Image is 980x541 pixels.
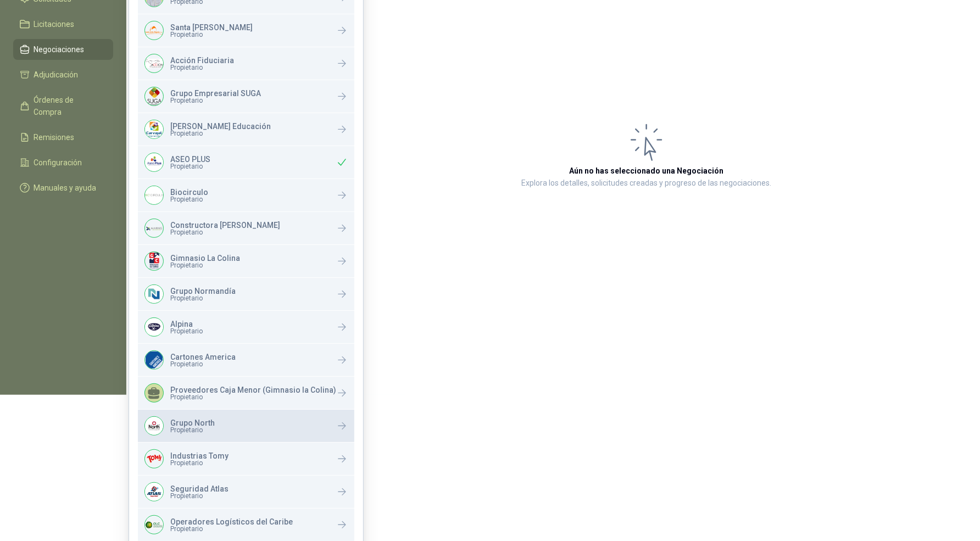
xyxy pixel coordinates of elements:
[138,212,354,244] a: Company LogoConstructora [PERSON_NAME]Propietario
[170,320,203,328] p: Alpina
[34,18,75,30] span: Licitaciones
[170,64,234,71] span: Propietario
[170,328,203,334] span: Propietario
[170,57,234,64] p: Acción Fiduciaria
[145,87,163,105] img: Company Logo
[145,318,163,336] img: Company Logo
[145,417,163,435] img: Company Logo
[145,351,163,369] img: Company Logo
[138,14,354,47] a: Company LogoSanta [PERSON_NAME]Propietario
[145,252,163,270] img: Company Logo
[522,177,772,190] p: Explora los detalles, solicitudes creadas y progreso de las negociaciones.
[170,518,293,526] p: Operadores Logísticos del Caribe
[145,54,163,72] img: Company Logo
[145,120,163,138] img: Company Logo
[145,516,163,534] img: Company Logo
[138,311,354,343] a: Company LogoAlpinaPropietario
[170,188,208,196] p: Biocirculo
[170,419,215,427] p: Grupo North
[170,287,236,295] p: Grupo Normandía
[170,353,236,361] p: Cartones America
[13,152,113,173] a: Configuración
[145,186,163,204] img: Company Logo
[13,127,113,148] a: Remisiones
[145,450,163,468] img: Company Logo
[170,221,280,229] p: Constructora [PERSON_NAME]
[138,113,354,146] a: Company Logo[PERSON_NAME] EducaciónPropietario
[170,196,208,203] span: Propietario
[138,80,354,113] a: Company LogoGrupo Empresarial SUGAPropietario
[170,155,210,163] p: ASEO PLUS
[13,64,113,85] a: Adjudicación
[170,163,210,170] span: Propietario
[170,394,336,400] span: Propietario
[170,24,253,31] p: Santa [PERSON_NAME]
[34,69,79,81] span: Adjudicación
[34,157,82,169] span: Configuración
[34,182,97,194] span: Manuales y ayuda
[170,493,229,499] span: Propietario
[138,146,354,179] div: Company LogoASEO PLUSPropietario
[170,122,271,130] p: [PERSON_NAME] Educación
[170,485,229,493] p: Seguridad Atlas
[170,31,253,38] span: Propietario
[145,219,163,237] img: Company Logo
[13,177,113,198] a: Manuales y ayuda
[138,476,354,508] a: Company LogoSeguridad AtlasPropietario
[170,262,240,269] span: Propietario
[570,165,724,177] h3: Aún no has seleccionado una Negociación
[138,410,354,442] a: Company LogoGrupo NorthPropietario
[34,131,75,143] span: Remisiones
[170,386,336,394] p: Proveedores Caja Menor (Gimnasio la Colina)
[170,427,215,433] span: Propietario
[170,452,229,460] p: Industrias Tomy
[170,254,240,262] p: Gimnasio La Colina
[170,130,271,137] span: Propietario
[13,90,113,122] a: Órdenes de Compra
[138,245,354,277] a: Company LogoGimnasio La ColinaPropietario
[138,344,354,376] a: Company LogoCartones AmericaPropietario
[170,295,236,302] span: Propietario
[170,460,229,466] span: Propietario
[138,179,354,211] a: Company LogoBiocirculoPropietario
[170,90,261,97] p: Grupo Empresarial SUGA
[13,39,113,60] a: Negociaciones
[138,278,354,310] a: Company LogoGrupo NormandíaPropietario
[34,94,103,118] span: Órdenes de Compra
[138,443,354,475] a: Company LogoIndustrias TomyPropietario
[170,97,261,104] span: Propietario
[170,229,280,236] span: Propietario
[138,47,354,80] a: Company LogoAcción FiduciariaPropietario
[145,153,163,171] img: Company Logo
[145,285,163,303] img: Company Logo
[138,509,354,541] a: Company LogoOperadores Logísticos del CaribePropietario
[145,483,163,501] img: Company Logo
[170,526,293,532] span: Propietario
[138,377,354,409] a: Proveedores Caja Menor (Gimnasio la Colina)Propietario
[170,361,236,367] span: Propietario
[145,21,163,40] img: Company Logo
[13,14,113,35] a: Licitaciones
[34,43,85,55] span: Negociaciones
